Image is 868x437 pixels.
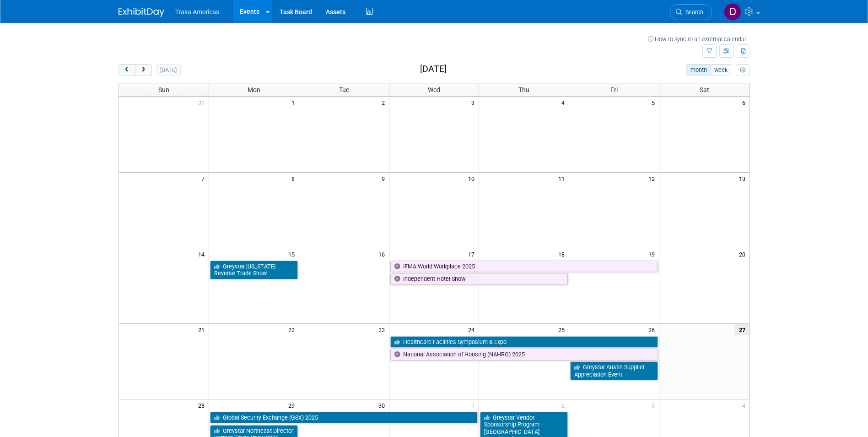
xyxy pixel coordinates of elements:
h2: [DATE] [420,64,447,74]
span: Thu [518,86,529,93]
a: How to sync to an external calendar... [648,36,750,43]
span: 5 [651,97,659,108]
span: Sat [700,86,709,93]
span: 13 [738,173,749,184]
span: Mon [248,86,260,93]
span: 21 [197,324,209,335]
span: 28 [197,399,209,411]
a: National Association of Housing (NAHRO) 2025 [390,349,658,361]
button: myCustomButton [736,64,749,76]
img: ExhibitDay [119,8,164,17]
a: Healthcare Facilities Symposium & Expo [390,336,658,348]
span: 31 [197,97,209,108]
span: 2 [561,399,569,411]
span: Fri [610,86,618,93]
span: Traka Americas [175,8,220,16]
a: Independent Hotel Show [390,273,568,285]
a: IFMA World Workplace 2025 [390,261,658,273]
span: 4 [741,399,749,411]
span: 11 [557,173,569,184]
img: Dorothy Pecoraro [724,3,741,21]
span: Tue [339,86,349,93]
span: 26 [647,324,659,335]
span: Search [682,9,703,16]
span: 22 [287,324,299,335]
a: Global Security Exchange (GSX) 2025 [210,412,478,424]
a: Search [670,4,712,20]
span: 3 [470,97,479,108]
span: 1 [470,399,479,411]
span: 6 [741,97,749,108]
span: 24 [467,324,479,335]
span: 30 [377,399,389,411]
span: 8 [291,173,299,184]
span: 15 [287,248,299,260]
span: 23 [377,324,389,335]
span: Wed [428,86,440,93]
span: 27 [734,324,749,335]
span: 4 [561,97,569,108]
span: 9 [381,173,389,184]
span: 18 [557,248,569,260]
span: 10 [467,173,479,184]
a: Greystar [US_STATE] Reverse Trade Show [210,261,298,279]
span: Sun [158,86,169,93]
button: next [135,64,152,76]
span: 12 [647,173,659,184]
span: 3 [651,399,659,411]
i: Personalize Calendar [740,67,746,73]
span: 7 [200,173,209,184]
button: month [686,64,711,76]
span: 25 [557,324,569,335]
button: week [710,64,731,76]
span: 2 [381,97,389,108]
span: 19 [647,248,659,260]
span: 20 [738,248,749,260]
span: 17 [467,248,479,260]
button: prev [119,64,135,76]
a: Greystar Austin Supplier Appreciation Event [570,361,658,380]
span: 1 [291,97,299,108]
span: 29 [287,399,299,411]
button: [DATE] [156,64,180,76]
span: 16 [377,248,389,260]
span: 14 [197,248,209,260]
